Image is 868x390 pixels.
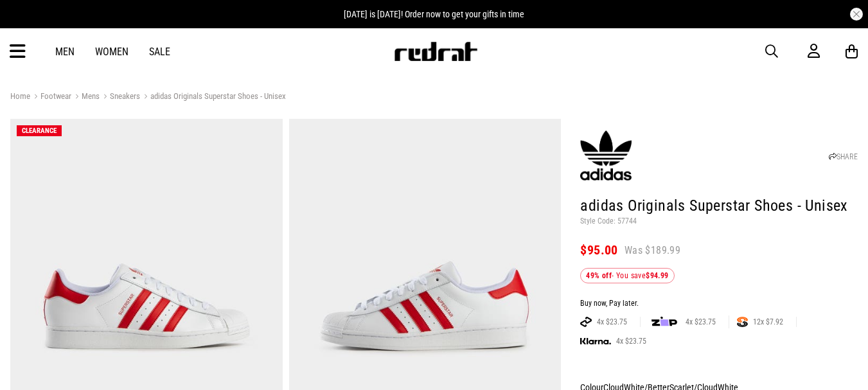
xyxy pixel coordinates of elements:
[580,338,611,345] img: KLARNA
[55,46,75,58] a: Men
[580,196,858,217] h1: adidas Originals Superstar Shoes - Unisex
[680,317,721,327] span: 4x $23.75
[592,317,632,327] span: 4x $23.75
[651,315,677,328] img: zip
[748,317,788,327] span: 12x $7.92
[580,299,858,309] div: Buy now, Pay later.
[611,336,651,346] span: 4x $23.75
[22,127,57,135] span: CLEARANCE
[580,130,632,181] img: adidas
[10,91,30,101] a: Home
[829,152,858,161] a: SHARE
[95,46,128,58] a: Women
[580,317,592,327] img: AFTERPAY
[30,91,71,103] a: Footwear
[646,271,668,280] b: $94.99
[149,46,170,58] a: Sale
[344,9,524,19] span: [DATE] is [DATE]! Order now to get your gifts in time
[580,242,617,258] span: $95.00
[624,244,680,258] span: Was $189.99
[71,91,100,103] a: Mens
[580,217,858,227] p: Style Code: 57744
[737,317,748,327] img: SPLITPAY
[580,268,674,283] div: - You save
[586,271,612,280] b: 49% off
[140,91,286,103] a: adidas Originals Superstar Shoes - Unisex
[100,91,140,103] a: Sneakers
[393,42,478,61] img: Redrat logo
